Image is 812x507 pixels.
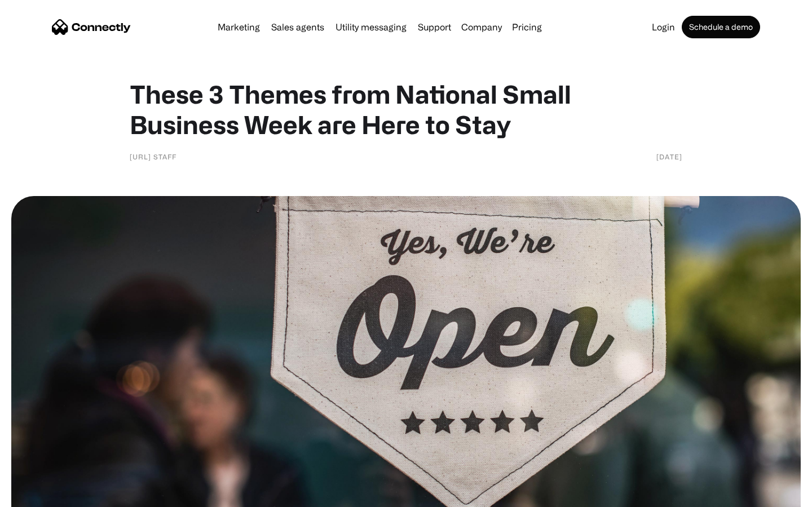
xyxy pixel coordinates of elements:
[130,79,682,140] h1: These 3 Themes from National Small Business Week are Here to Stay
[682,16,760,38] a: Schedule a demo
[130,151,176,162] div: [URL] Staff
[213,23,264,32] a: Marketing
[413,23,456,32] a: Support
[647,23,679,32] a: Login
[267,23,329,32] a: Sales agents
[656,151,682,162] div: [DATE]
[331,23,411,32] a: Utility messaging
[507,23,546,32] a: Pricing
[11,487,68,503] aside: Language selected: English
[461,19,502,35] div: Company
[23,487,68,503] ul: Language list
